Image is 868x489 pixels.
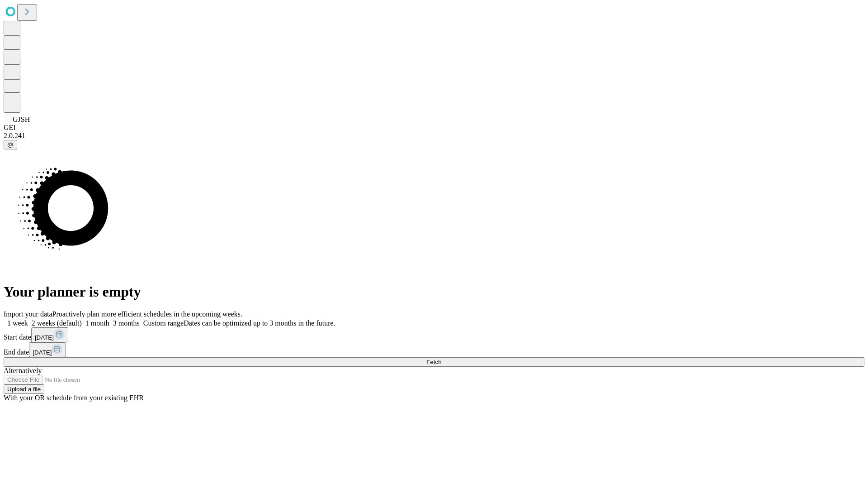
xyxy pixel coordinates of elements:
div: GEI [4,124,864,132]
span: Dates can be optimized up to 3 months in the future. [184,319,335,327]
button: @ [4,140,17,149]
span: [DATE] [33,349,52,356]
button: Fetch [4,357,864,367]
span: Fetch [426,359,441,365]
span: [DATE] [35,334,54,341]
span: 1 week [7,319,28,327]
span: Alternatively [4,367,42,374]
span: GJSH [13,115,30,123]
button: Upload a file [4,384,44,394]
span: 3 months [113,319,140,327]
span: Custom range [143,319,184,327]
div: End date [4,342,864,357]
button: [DATE] [31,327,68,342]
span: With your OR schedule from your existing EHR [4,394,144,402]
span: @ [7,141,14,148]
div: 2.0.241 [4,132,864,140]
span: Proactively plan more efficient schedules in the upcoming weeks. [52,310,242,318]
span: Import your data [4,310,52,318]
button: [DATE] [29,342,66,357]
h1: Your planner is empty [4,283,864,300]
span: 1 month [85,319,109,327]
span: 2 weeks (default) [32,319,82,327]
div: Start date [4,327,864,342]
